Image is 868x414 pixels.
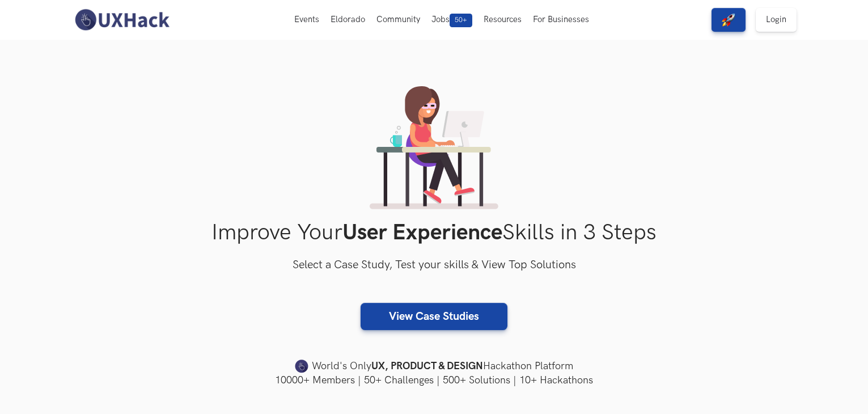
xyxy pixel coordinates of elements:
span: 50+ [450,14,472,27]
img: rocket [722,13,735,27]
img: uxhack-favicon-image.png [295,359,308,374]
a: Login [756,8,797,32]
a: View Case Studies [361,303,507,330]
img: lady working on laptop [370,86,498,209]
img: UXHack-logo.png [71,8,172,32]
h1: Improve Your Skills in 3 Steps [71,219,797,246]
strong: UX, PRODUCT & DESIGN [371,358,483,374]
h4: 10000+ Members | 50+ Challenges | 500+ Solutions | 10+ Hackathons [71,373,797,387]
h4: World's Only Hackathon Platform [71,358,797,374]
strong: User Experience [342,219,502,246]
h3: Select a Case Study, Test your skills & View Top Solutions [71,256,797,274]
